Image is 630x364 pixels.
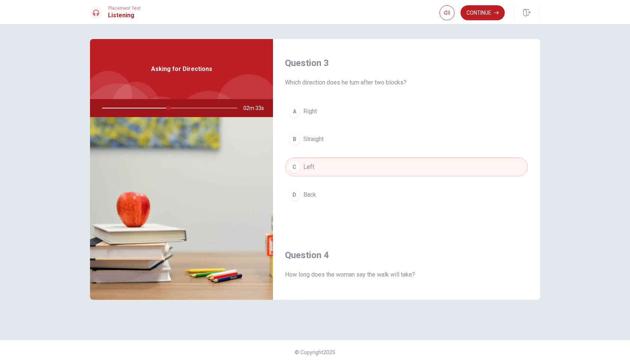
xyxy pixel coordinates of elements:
button: BStraight [285,130,528,149]
span: Placement Test [108,6,141,11]
span: 02m 33s [243,99,270,117]
span: Fifteen minutes [303,299,345,308]
button: DBack [285,185,528,204]
button: CLeft [285,158,528,176]
span: Left [303,162,314,171]
span: Straight [303,135,324,144]
span: © Copyright 2025 [295,349,335,355]
h4: Question 4 [285,249,528,261]
div: D [288,189,300,201]
button: ARight [285,102,528,121]
span: Back [303,190,316,199]
h4: Question 3 [285,57,528,69]
button: AFifteen minutes [285,294,528,313]
div: A [288,298,300,310]
h1: Listening [108,11,141,20]
div: B [288,133,300,145]
div: A [288,105,300,117]
span: How long does the woman say the walk will take? [285,270,528,279]
span: Asking for Directions [151,65,212,74]
button: Continue [460,5,505,20]
div: C [288,161,300,173]
img: Asking for Directions [90,117,273,300]
span: Which direction does he turn after two blocks? [285,78,528,87]
span: Right [303,107,317,116]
